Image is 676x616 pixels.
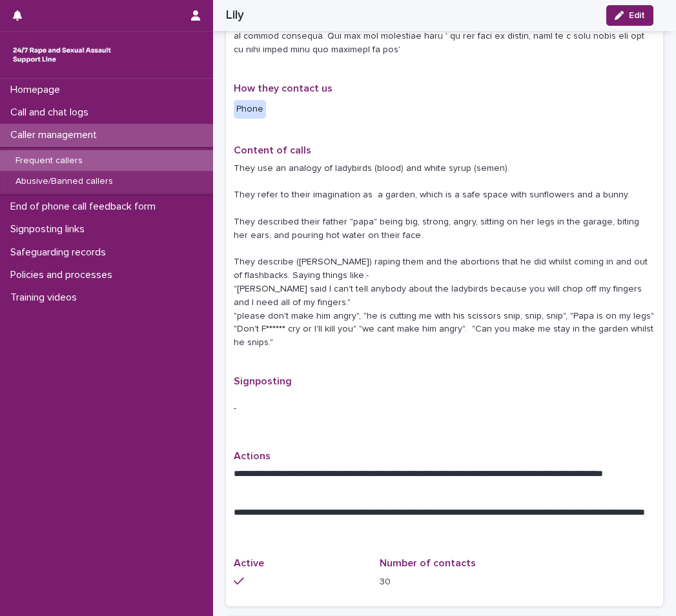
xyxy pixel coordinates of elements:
[10,42,114,68] img: rhQMoQhaT3yELyF149Cw
[606,5,653,26] button: Edit
[234,162,655,350] p: They use an analogy of ladybirds (blood) and white syrup (semen). They refer to their imagination...
[380,575,510,589] p: 30
[234,376,292,386] span: Signposting
[5,223,95,235] p: Signposting links
[5,155,93,166] p: Frequent callers
[380,558,476,568] span: Number of contacts
[234,83,333,94] span: How they contact us
[5,269,123,281] p: Policies and processes
[234,451,271,461] span: Actions
[5,201,166,213] p: End of phone call feedback form
[629,11,645,20] span: Edit
[5,246,116,259] p: Safeguarding records
[5,84,70,96] p: Homepage
[226,8,244,23] h2: Lily
[5,106,99,119] p: Call and chat logs
[234,402,655,415] p: -
[234,558,264,568] span: Active
[5,292,87,304] p: Training videos
[5,129,107,141] p: Caller management
[234,100,266,119] div: Phone
[5,176,123,187] p: Abusive/Banned callers
[234,145,311,155] span: Content of calls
